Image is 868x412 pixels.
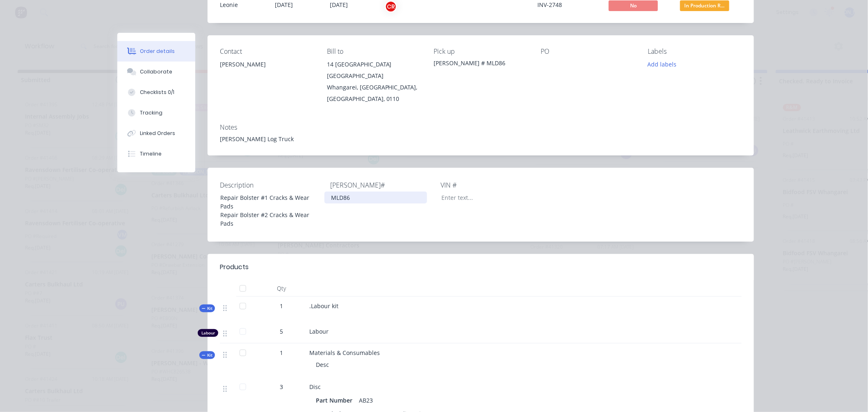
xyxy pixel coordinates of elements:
div: Repair Bolster #1 Cracks & Wear Pads Repair Bolster #2 Cracks & Wear Pads [214,192,317,229]
div: Linked Orders [140,130,176,137]
button: Add labels [643,59,681,70]
div: [PERSON_NAME] [220,59,314,85]
div: Whangarei, [GEOGRAPHIC_DATA], [GEOGRAPHIC_DATA], 0110 [327,82,421,105]
span: 3 [280,382,283,391]
div: Notes [220,124,742,131]
div: Qty [257,280,306,297]
span: 1 [280,302,283,310]
button: Checklists 0/1 [117,82,195,103]
div: Kit [199,351,215,359]
div: Part Number [316,394,356,406]
div: Checklists 0/1 [140,89,175,96]
span: 5 [280,327,283,336]
button: Timeline [117,144,195,164]
div: MLD86 [324,192,427,204]
div: [PERSON_NAME] # MLD86 [434,59,528,67]
div: 14 [GEOGRAPHIC_DATA] [GEOGRAPHIC_DATA]Whangarei, [GEOGRAPHIC_DATA], [GEOGRAPHIC_DATA], 0110 [327,59,421,105]
div: Order details [140,48,175,55]
div: INV-2748 [537,0,599,9]
span: Materials & Consumables [309,349,380,357]
span: Labour [309,327,329,335]
span: Desc [316,361,329,369]
label: [PERSON_NAME]# [330,180,433,190]
div: Labour [198,329,218,337]
span: [DATE] [330,1,348,9]
span: 1 [280,348,283,357]
div: Leonie [220,0,265,9]
div: Tracking [140,109,163,117]
div: Collaborate [140,68,173,76]
label: VIN # [441,180,543,190]
div: 14 [GEOGRAPHIC_DATA] [GEOGRAPHIC_DATA] [327,59,421,82]
span: Disc [309,383,321,391]
span: No [609,0,658,11]
div: Contact [220,48,314,55]
div: Kit [199,304,215,312]
div: AB23 [356,394,376,406]
button: In Production R... [680,0,729,13]
button: Tracking [117,103,195,123]
button: Linked Orders [117,123,195,144]
div: Products [220,262,249,272]
div: Timeline [140,150,162,158]
button: Order details [117,41,195,62]
div: [PERSON_NAME] Log Truck [220,135,742,143]
label: Description [220,180,322,190]
div: Pick up [434,48,528,55]
span: In Production R... [680,0,729,11]
div: PO [541,48,635,55]
span: Kit [202,305,212,311]
div: Bill to [327,48,421,55]
span: .Labour kit [309,302,338,310]
span: Kit [202,352,212,358]
button: CR [385,0,397,13]
button: Collaborate [117,62,195,82]
div: Labels [648,48,742,55]
div: [PERSON_NAME] [220,59,314,70]
span: [DATE] [275,1,293,9]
